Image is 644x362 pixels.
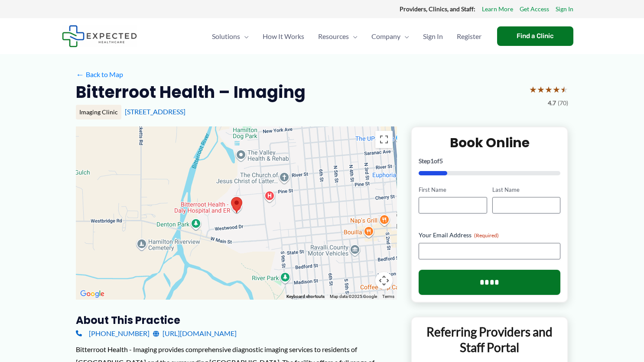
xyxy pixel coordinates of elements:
span: ★ [537,81,545,97]
span: ★ [545,81,553,97]
label: Last Name [492,186,560,194]
span: Menu Toggle [400,21,409,52]
h2: Book Online [419,134,560,151]
img: Expected Healthcare Logo - side, dark font, small [62,25,137,47]
strong: Providers, Clinics, and Staff: [400,5,475,13]
span: ★ [553,81,560,97]
span: 1 [430,157,434,165]
a: Terms (opens in new tab) [382,294,394,299]
label: Your Email Address [419,231,560,239]
h2: Bitterroot Health – Imaging [76,81,306,103]
span: 4.7 [548,97,556,109]
span: How It Works [263,21,304,52]
span: Company [371,21,400,52]
nav: Primary Site Navigation [205,21,488,52]
span: ★ [529,81,537,97]
span: Menu Toggle [349,21,358,52]
p: Step of [419,158,560,164]
a: [STREET_ADDRESS] [125,107,185,116]
button: Keyboard shortcuts [286,294,325,300]
label: First Name [419,186,487,194]
a: SolutionsMenu Toggle [205,21,256,52]
a: Open this area in Google Maps (opens a new window) [78,288,107,300]
div: Imaging Clinic [76,105,121,120]
a: [PHONE_NUMBER] [76,327,150,340]
span: Map data ©2025 Google [330,294,377,299]
h3: About this practice [76,314,397,327]
span: Menu Toggle [240,21,249,52]
a: [URL][DOMAIN_NAME] [153,327,237,340]
a: ←Back to Map [76,68,123,81]
span: ★ [560,81,568,97]
a: ResourcesMenu Toggle [311,21,364,52]
button: Map camera controls [375,272,393,289]
p: Referring Providers and Staff Portal [418,324,561,356]
a: Sign In [556,3,573,15]
a: CompanyMenu Toggle [364,21,416,52]
span: 5 [439,157,443,165]
span: Register [457,21,481,52]
span: ← [76,70,84,78]
span: (70) [558,97,568,109]
span: Sign In [423,21,443,52]
a: Find a Clinic [497,26,573,46]
a: Register [450,21,488,52]
img: Google [78,288,107,300]
a: Get Access [520,3,549,15]
a: Sign In [416,21,450,52]
a: Learn More [482,3,513,15]
span: Resources [318,21,349,52]
span: (Required) [474,232,499,239]
span: Solutions [212,21,240,52]
button: Toggle fullscreen view [375,131,393,148]
a: How It Works [256,21,311,52]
